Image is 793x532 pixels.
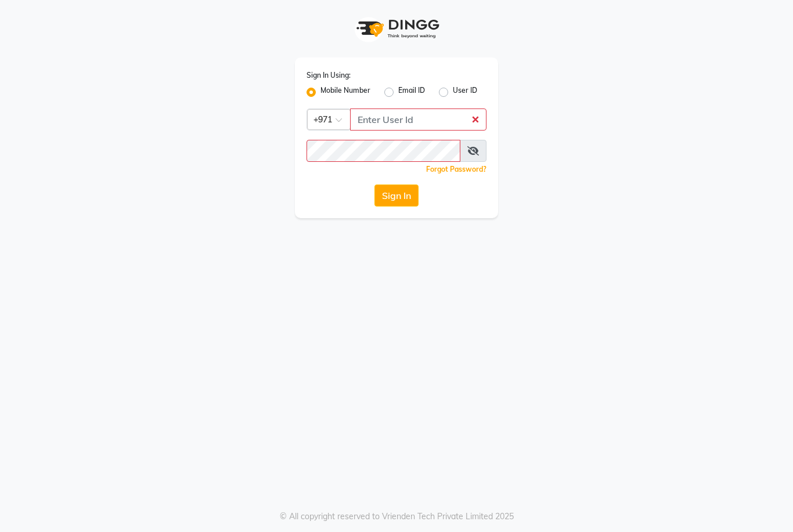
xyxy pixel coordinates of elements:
a: Forgot Password? [426,165,486,173]
label: Email ID [398,85,425,99]
label: Mobile Number [320,85,370,99]
img: logo1.svg [350,12,443,46]
input: Username [350,108,486,131]
label: User ID [453,85,477,99]
button: Sign In [374,184,419,207]
label: Sign In Using: [307,70,351,81]
input: Username [307,140,460,162]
